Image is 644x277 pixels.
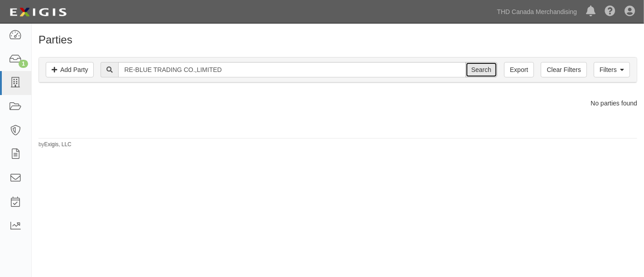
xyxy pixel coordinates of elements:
h1: Parties [38,34,637,46]
a: THD Canada Merchandising [492,3,582,21]
input: Search [118,62,466,77]
input: Search [466,62,497,77]
a: Filters [594,62,630,77]
a: Exigis, LLC [44,141,72,148]
img: logo-5460c22ac91f19d4615b14bd174203de0afe785f0fc80cf4dbbc73dc1793850b.png [7,4,69,20]
a: Add Party [46,62,94,77]
i: Help Center - Complianz [605,6,615,17]
a: Export [504,62,534,77]
small: by [38,141,72,148]
div: No parties found [32,99,644,108]
div: 1 [19,60,28,68]
a: Clear Filters [541,62,586,77]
